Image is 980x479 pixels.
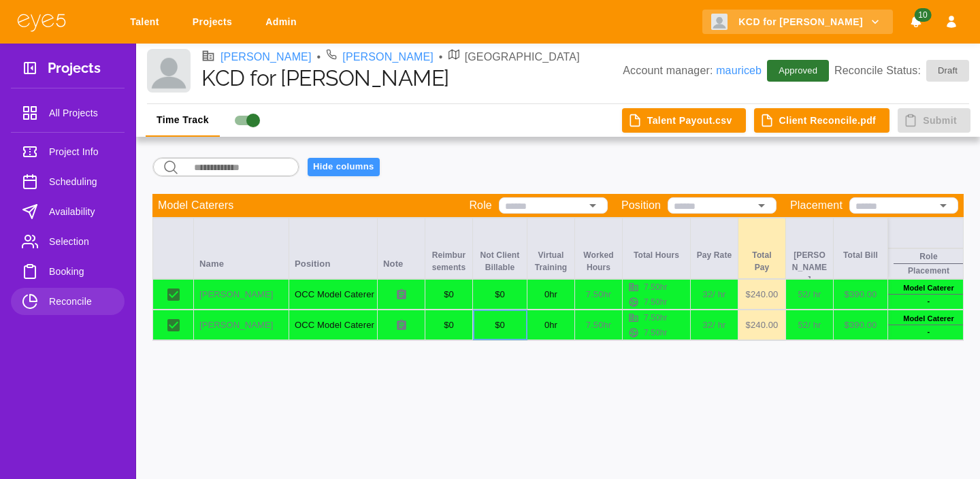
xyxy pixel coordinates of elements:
p: Role [919,250,937,263]
p: Pay Rate [696,249,732,261]
a: Availability [11,198,125,225]
div: Position [289,218,378,279]
a: [PERSON_NAME] [342,49,434,65]
button: Hide columns [308,158,380,176]
img: Client logo [711,14,728,30]
button: Open [583,196,602,215]
button: Talent Payout.csv [622,108,746,133]
p: Total Bill [839,249,882,261]
p: $ 0 [431,318,467,332]
div: Name [194,218,289,279]
span: Availability [49,203,114,220]
p: [PERSON_NAME] [199,318,283,332]
p: Not Client Billable [478,249,521,274]
h3: Projects [48,60,101,81]
p: $ 390.00 [839,318,882,332]
p: 0 hr [533,318,569,332]
p: Model Caterers [158,197,233,214]
p: 7.50 hr [644,327,668,339]
p: 32 / hr [696,318,732,332]
h1: KCD for [PERSON_NAME] [201,65,623,91]
div: Note [378,218,425,279]
p: [PERSON_NAME] [791,249,828,278]
li: • [317,49,321,65]
span: 10 [914,8,931,22]
button: Client Reconcile.pdf [754,108,890,133]
a: Booking [11,258,125,285]
p: $ 390.00 [839,288,882,301]
button: Time Track [146,104,220,137]
span: Draft [930,64,966,78]
p: - [928,326,930,337]
p: 52 / hr [791,288,828,301]
a: Selection [11,228,125,255]
a: mauriceb [716,65,762,76]
a: Project Info [11,138,125,165]
p: $ 0 [478,288,521,301]
p: Reconcile Status: [834,60,969,82]
p: Position [621,197,661,214]
span: Approved [770,64,826,78]
p: Model Caterer [903,282,954,294]
p: 7.50 hr [581,318,617,332]
a: Scheduling [11,168,125,195]
p: 7.50 hr [581,288,617,301]
p: 7.50 hr [644,296,668,308]
span: All Projects [49,105,114,121]
li: • [439,49,443,65]
p: 7.50 hr [644,281,668,293]
p: Model Caterer [903,313,954,325]
p: Role [469,197,492,214]
button: Open [934,196,953,215]
span: Reconcile [49,293,114,310]
p: $ 240.00 [744,318,780,332]
img: eye5 [16,12,67,32]
button: Open [752,196,771,215]
p: 0 hr [533,288,569,301]
a: Projects [184,10,246,35]
a: [PERSON_NAME] [220,49,312,65]
button: KCD for [PERSON_NAME] [702,10,893,35]
button: Notifications [904,10,928,35]
p: - [928,295,930,307]
a: Reconcile [11,288,125,315]
p: Total Pay [744,249,780,274]
p: [PERSON_NAME] [199,288,283,301]
p: [GEOGRAPHIC_DATA] [465,49,580,65]
p: OCC Model Caterer [295,288,372,301]
p: Account manager: [623,63,762,79]
p: 52 / hr [791,318,828,332]
p: Worked Hours [581,249,617,274]
span: Scheduling [49,174,114,190]
a: Admin [257,10,310,35]
p: $ 0 [431,288,467,301]
span: Project Info [49,144,114,160]
span: Booking [49,263,114,280]
p: $ 240.00 [744,288,780,301]
p: $ 0 [478,318,521,332]
p: 7.50 hr [644,312,668,324]
p: Total Hours [628,249,685,261]
p: Virtual Training [533,249,569,274]
p: Placement [908,265,949,277]
p: Reimbursements [431,249,467,274]
p: OCC Model Caterer [295,318,372,332]
span: Selection [49,233,114,250]
p: 32 / hr [696,288,732,301]
a: All Projects [11,99,125,127]
p: Placement [790,197,843,214]
a: Talent [121,10,173,35]
img: Client logo [147,49,191,93]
